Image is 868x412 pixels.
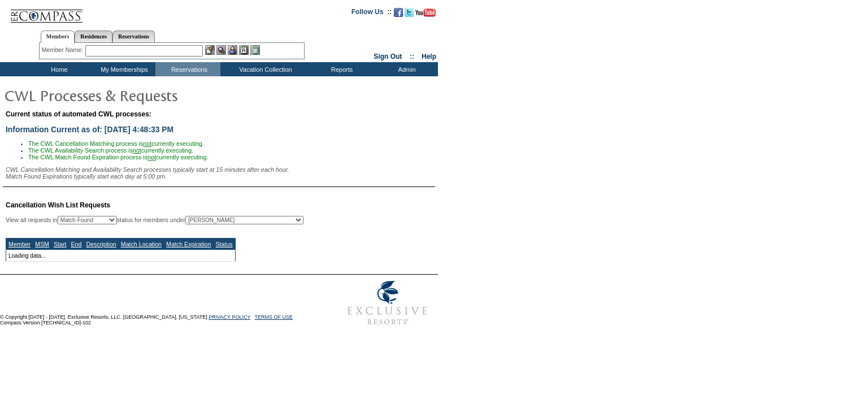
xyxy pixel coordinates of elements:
[35,241,49,248] a: MSM
[209,314,250,320] a: PRIVACY POLICY
[8,241,31,248] a: Member
[216,45,226,55] img: View
[255,314,293,320] a: TERMS OF USE
[86,241,116,248] a: Description
[143,140,151,147] u: not
[405,8,414,17] img: Follow us on Twitter
[228,45,237,55] img: Impersonate
[405,11,414,18] a: Follow us on Twitter
[394,8,403,17] img: Become our fan on Facebook
[373,62,438,76] td: Admin
[25,62,90,76] td: Home
[415,11,436,18] a: Subscribe to our YouTube Channel
[422,53,436,60] a: Help
[54,241,67,248] a: Start
[6,125,173,134] span: Information Current as of: [DATE] 4:48:33 PM
[28,154,208,161] span: The CWL Match Found Expiration process is currently executing.
[28,147,193,154] span: The CWL Availability Search process is currently executing.
[75,31,112,42] a: Residences
[6,110,151,118] span: Current status of automated CWL processes:
[121,241,162,248] a: Match Location
[112,31,155,42] a: Reservations
[6,216,303,224] div: View all requests in status for members under
[351,7,392,20] td: Follow Us ::
[155,62,220,76] td: Reservations
[133,147,141,154] u: not
[205,45,215,55] img: b_edit.gif
[28,140,204,147] span: The CWL Cancellation Matching process is currently executing.
[6,166,435,180] div: CWL Cancellation Matching and Availability Search processes typically start at 15 minutes after e...
[374,53,402,60] a: Sign Out
[147,154,156,161] u: not
[239,45,249,55] img: Reservations
[215,241,232,248] a: Status
[71,241,81,248] a: End
[220,62,308,76] td: Vacation Collection
[90,62,155,76] td: My Memberships
[308,62,373,76] td: Reports
[394,11,403,18] a: Become our fan on Facebook
[250,45,260,55] img: b_calculator.gif
[6,201,110,209] span: Cancellation Wish List Requests
[41,31,75,43] a: Members
[42,45,85,55] div: Member Name:
[415,8,436,17] img: Subscribe to our YouTube Channel
[166,241,211,248] a: Match Expiration
[337,275,438,331] img: Exclusive Resorts
[6,250,236,262] td: Loading data...
[410,53,414,60] span: ::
